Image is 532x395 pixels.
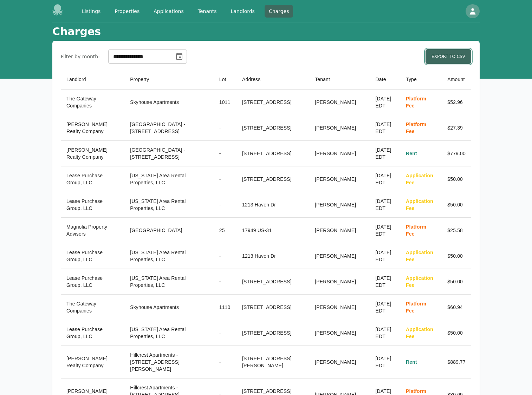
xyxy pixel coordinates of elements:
[400,70,442,90] th: Type
[61,115,124,141] th: [PERSON_NAME] Realty Company
[172,50,186,64] button: Choose date, selected date is Sep 1, 2025
[370,346,400,378] th: [DATE] EDT
[442,295,471,320] td: $60.94
[406,224,426,237] span: Platform Fee
[426,49,471,64] a: Export to CSV
[214,166,236,192] th: -
[61,295,124,320] th: The Gateway Companies
[124,218,214,243] th: [GEOGRAPHIC_DATA]
[124,166,214,192] th: [US_STATE] Area Rental Properties, LLC
[442,141,471,166] td: $779.00
[124,70,214,90] th: Property
[370,243,400,269] th: [DATE] EDT
[236,90,309,115] th: [STREET_ADDRESS]
[61,53,100,60] label: Filter by month:
[61,346,124,378] th: [PERSON_NAME] Realty Company
[214,346,236,378] th: -
[124,115,214,141] th: [GEOGRAPHIC_DATA] - [STREET_ADDRESS]
[370,70,400,90] th: Date
[406,250,433,262] span: Application Fee
[442,115,471,141] td: $27.39
[370,90,400,115] th: [DATE] EDT
[124,141,214,166] th: [GEOGRAPHIC_DATA] - [STREET_ADDRESS]
[406,173,433,185] span: Application Fee
[309,295,370,320] th: [PERSON_NAME]
[370,295,400,320] th: [DATE] EDT
[236,166,309,192] th: [STREET_ADDRESS]
[214,243,236,269] th: -
[194,5,221,18] a: Tenants
[236,269,309,295] th: [STREET_ADDRESS]
[406,121,426,134] span: Platform Fee
[61,141,124,166] th: [PERSON_NAME] Realty Company
[61,90,124,115] th: The Gateway Companies
[309,115,370,141] th: [PERSON_NAME]
[124,192,214,218] th: [US_STATE] Area Rental Properties, LLC
[236,243,309,269] th: 1213 Haven Dr
[61,166,124,192] th: Lease Purchase Group, LLC
[214,70,236,90] th: Lot
[406,359,417,365] span: Rent
[309,70,370,90] th: Tenant
[214,141,236,166] th: -
[406,327,433,339] span: Application Fee
[370,115,400,141] th: [DATE] EDT
[214,269,236,295] th: -
[309,218,370,243] th: [PERSON_NAME]
[61,243,124,269] th: Lease Purchase Group, LLC
[442,346,471,378] td: $889.77
[309,243,370,269] th: [PERSON_NAME]
[124,243,214,269] th: [US_STATE] Area Rental Properties, LLC
[149,5,188,18] a: Applications
[214,90,236,115] th: 1011
[52,25,101,38] h1: Charges
[236,320,309,346] th: [STREET_ADDRESS]
[236,346,309,378] th: [STREET_ADDRESS][PERSON_NAME]
[214,295,236,320] th: 1110
[309,269,370,295] th: [PERSON_NAME]
[124,269,214,295] th: [US_STATE] Area Rental Properties, LLC
[61,218,124,243] th: Magnolia Property Advisors
[124,320,214,346] th: [US_STATE] Area Rental Properties, LLC
[442,166,471,192] td: $50.00
[236,70,309,90] th: Address
[61,70,124,90] th: Landlord
[406,275,433,288] span: Application Fee
[236,295,309,320] th: [STREET_ADDRESS]
[61,192,124,218] th: Lease Purchase Group, LLC
[124,90,214,115] th: Skyhouse Apartments
[78,5,105,18] a: Listings
[309,166,370,192] th: [PERSON_NAME]
[265,5,293,18] a: Charges
[442,320,471,346] td: $50.00
[309,346,370,378] th: [PERSON_NAME]
[406,301,426,314] span: Platform Fee
[406,198,433,211] span: Application Fee
[309,90,370,115] th: [PERSON_NAME]
[214,115,236,141] th: -
[309,141,370,166] th: [PERSON_NAME]
[227,5,259,18] a: Landlords
[61,269,124,295] th: Lease Purchase Group, LLC
[236,141,309,166] th: [STREET_ADDRESS]
[61,320,124,346] th: Lease Purchase Group, LLC
[406,151,417,156] span: Rent
[214,218,236,243] th: 25
[370,141,400,166] th: [DATE] EDT
[236,192,309,218] th: 1213 Haven Dr
[309,320,370,346] th: [PERSON_NAME]
[236,115,309,141] th: [STREET_ADDRESS]
[236,218,309,243] th: 17949 US-31
[370,192,400,218] th: [DATE] EDT
[214,320,236,346] th: -
[442,243,471,269] td: $50.00
[442,269,471,295] td: $50.00
[370,269,400,295] th: [DATE] EDT
[370,166,400,192] th: [DATE] EDT
[370,320,400,346] th: [DATE] EDT
[442,192,471,218] td: $50.00
[124,295,214,320] th: Skyhouse Apartments
[309,192,370,218] th: [PERSON_NAME]
[406,96,426,108] span: Platform Fee
[110,5,144,18] a: Properties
